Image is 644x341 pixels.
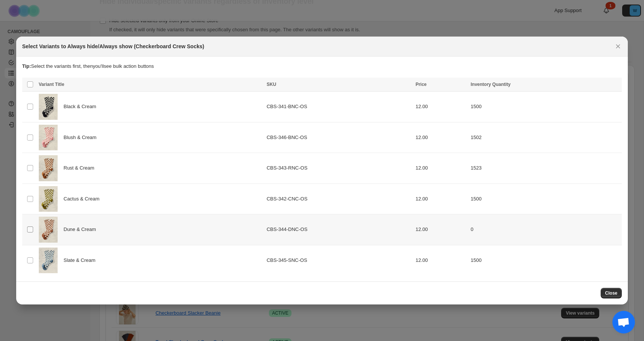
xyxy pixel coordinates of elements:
[605,290,618,296] span: Close
[601,288,622,298] button: Close
[64,134,101,141] span: Blush & Cream
[264,92,413,122] td: CBS-341-BNC-OS
[469,245,622,275] td: 1500
[612,311,635,333] a: Open chat
[413,214,468,245] td: 12.00
[22,63,31,69] strong: Tip:
[64,103,101,110] span: Black & Cream
[267,82,276,87] span: SKU
[39,155,58,181] img: 5-1-23WeldMFG10038.jpg
[64,164,98,172] span: Rust & Cream
[469,183,622,214] td: 1500
[22,43,204,50] h2: Select Variants to Always hide/Always show (Checkerboard Crew Socks)
[39,82,64,87] span: Variant Title
[39,125,58,151] img: blush_checkerboard_socks.jpg
[264,214,413,245] td: CBS-344-DNC-OS
[471,82,511,87] span: Inventory Quantity
[22,63,622,70] p: Select the variants first, then you'll see bulk action buttons
[64,195,104,203] span: Cactus & Cream
[39,248,58,274] img: slate_checkerboard_socks.jpg
[64,257,99,264] span: Slate & Cream
[413,122,468,153] td: 12.00
[469,153,622,184] td: 1523
[264,245,413,275] td: CBS-345-SNC-OS
[264,183,413,214] td: CBS-342-CNC-OS
[264,122,413,153] td: CBS-346-BNC-OS
[39,186,58,212] img: 5-1-23WeldMFG10029.jpg
[64,226,100,233] span: Dune & Cream
[469,214,622,245] td: 0
[413,153,468,184] td: 12.00
[469,92,622,122] td: 1500
[613,41,623,52] button: Close
[413,92,468,122] td: 12.00
[415,82,426,87] span: Price
[413,183,468,214] td: 12.00
[413,245,468,275] td: 12.00
[264,153,413,184] td: CBS-343-RNC-OS
[39,94,58,120] img: 5-1-23WeldMFG10033.jpg
[469,122,622,153] td: 1502
[39,217,58,243] img: dune_checkerboard_socks.jpg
